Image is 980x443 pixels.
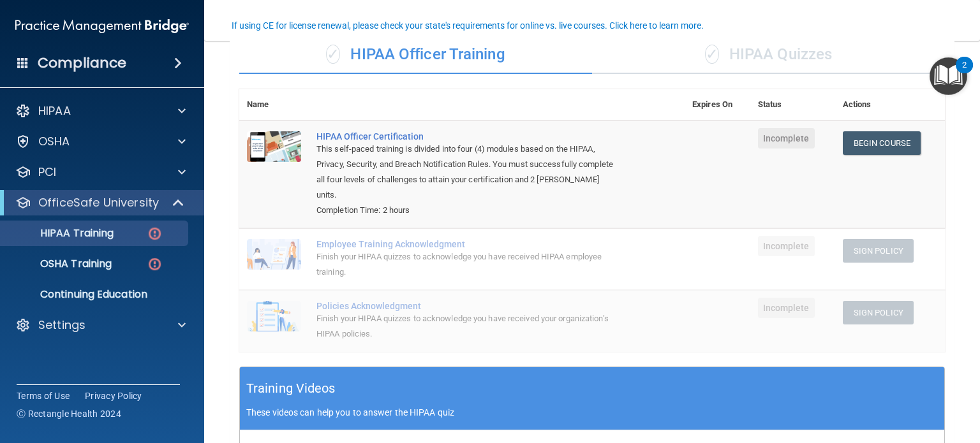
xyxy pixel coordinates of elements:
[38,54,126,72] h4: Compliance
[246,407,938,418] p: These videos can help you to answer the HIPAA quiz
[758,236,815,256] span: Incomplete
[758,128,815,149] span: Incomplete
[17,389,70,402] a: Terms of Use
[15,317,186,333] a: Settings
[930,57,967,95] button: Open Resource Center, 2 new notifications
[316,311,621,342] div: Finish your HIPAA quizzes to acknowledge you have received your organization’s HIPAA policies.
[147,256,163,272] img: danger-circle.6113f641.png
[316,301,621,311] div: Policies Acknowledgment
[246,377,336,400] h5: Training Videos
[38,103,71,119] p: HIPAA
[316,131,621,142] a: HIPAA Officer Certification
[15,164,186,180] a: PCI
[38,195,159,210] p: OfficeSafe University
[38,164,56,180] p: PCI
[8,227,114,240] p: HIPAA Training
[685,89,750,120] th: Expires On
[239,36,592,74] div: HIPAA Officer Training
[8,288,182,301] p: Continuing Education
[239,89,309,120] th: Name
[316,239,621,249] div: Employee Training Acknowledgment
[843,239,914,263] button: Sign Policy
[15,13,189,39] img: PMB logo
[17,407,121,420] span: Ⓒ Rectangle Health 2024
[705,45,719,64] span: ✓
[38,317,85,333] p: Settings
[230,19,706,32] button: If using CE for license renewal, please check your state's requirements for online vs. live cours...
[843,131,921,155] a: Begin Course
[15,195,185,210] a: OfficeSafe University
[843,301,914,324] button: Sign Policy
[15,134,186,149] a: OSHA
[592,36,945,74] div: HIPAA Quizzes
[326,45,340,64] span: ✓
[962,65,967,82] div: 2
[316,249,621,280] div: Finish your HIPAA quizzes to acknowledge you have received HIPAA employee training.
[316,203,621,218] div: Completion Time: 2 hours
[232,21,704,30] div: If using CE for license renewal, please check your state's requirements for online vs. live cours...
[8,258,112,270] p: OSHA Training
[147,226,163,242] img: danger-circle.6113f641.png
[758,298,815,318] span: Incomplete
[85,389,142,402] a: Privacy Policy
[15,103,186,119] a: HIPAA
[316,142,621,203] div: This self-paced training is divided into four (4) modules based on the HIPAA, Privacy, Security, ...
[750,89,835,120] th: Status
[835,89,945,120] th: Actions
[38,134,70,149] p: OSHA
